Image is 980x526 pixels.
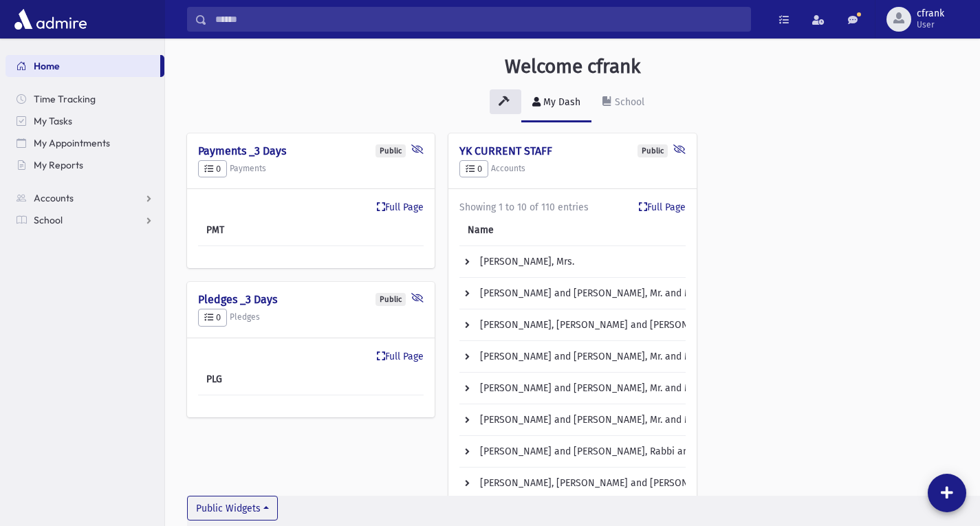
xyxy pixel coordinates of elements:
[377,200,424,215] a: Full Page
[459,341,799,373] td: [PERSON_NAME] and [PERSON_NAME], Mr. and Mrs.
[377,349,424,364] a: Full Page
[6,110,164,132] a: My Tasks
[34,93,96,105] span: Time Tracking
[6,209,164,231] a: School
[34,159,83,171] span: My Reports
[198,144,424,157] h4: Payments _3 Days
[198,293,424,306] h4: Pledges _3 Days
[6,132,164,154] a: My Appointments
[34,192,74,204] span: Accounts
[6,55,160,77] a: Home
[917,19,944,30] span: User
[591,84,655,122] a: School
[638,144,668,157] div: Public
[198,364,272,395] th: PLG
[459,468,799,499] td: [PERSON_NAME], [PERSON_NAME] and [PERSON_NAME], Mr. and Mrs.
[198,309,424,327] h5: Pledges
[521,84,591,122] a: My Dash
[198,215,275,246] th: PMT
[459,200,685,215] div: Showing 1 to 10 of 110 entries
[6,88,164,110] a: Time Tracking
[34,60,60,72] span: Home
[375,293,406,306] div: Public
[459,373,799,404] td: [PERSON_NAME] and [PERSON_NAME], Mr. and Mrs.
[198,160,424,178] h5: Payments
[11,6,90,33] img: AdmirePro
[459,404,799,436] td: [PERSON_NAME] and [PERSON_NAME], Mr. and Mrs.
[917,8,944,19] span: cfrank
[459,246,799,278] td: [PERSON_NAME], Mrs.
[505,55,640,78] h3: Welcome cfrank
[34,115,72,127] span: My Tasks
[34,137,110,149] span: My Appointments
[198,160,227,178] button: 0
[541,96,580,108] div: My Dash
[207,7,750,32] input: Search
[34,214,63,226] span: School
[612,96,644,108] div: School
[459,144,685,157] h4: YK CURRENT STAFF
[459,278,799,309] td: [PERSON_NAME] and [PERSON_NAME], Mr. and Mrs.
[639,200,686,215] a: Full Page
[204,164,221,174] span: 0
[459,309,799,341] td: [PERSON_NAME], [PERSON_NAME] and [PERSON_NAME], Rabbi and Mrs.
[459,160,488,178] button: 0
[198,309,227,327] button: 0
[459,160,685,178] h5: Accounts
[187,496,278,520] button: Public Widgets
[459,436,799,468] td: [PERSON_NAME] and [PERSON_NAME], Rabbi and Mrs.
[6,187,164,209] a: Accounts
[6,154,164,176] a: My Reports
[466,164,482,174] span: 0
[375,144,406,157] div: Public
[459,215,799,246] th: Name
[204,312,221,322] span: 0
